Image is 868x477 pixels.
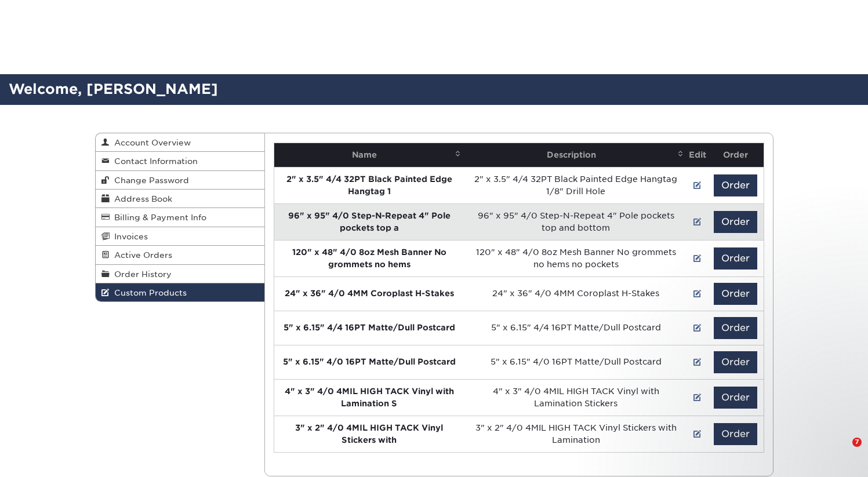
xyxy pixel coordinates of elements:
span: Order History [110,270,172,279]
a: Invoices [96,227,265,246]
span: Active Orders [110,250,172,260]
strong: 3" x 2" 4/0 4MIL HIGH TACK Vinyl Stickers with [295,423,443,445]
th: Name [274,143,464,167]
td: 5" x 6.15" 4/4 16PT Matte/Dull Postcard [464,311,688,345]
span: Address Book [110,194,172,203]
span: Account Overview [110,138,191,147]
iframe: Intercom live chat [829,438,856,465]
a: Contact Information [96,152,265,170]
a: Custom Products [96,283,265,301]
td: 2" x 3.5" 4/4 32PT Black Painted Edge Hangtag 1/8" Drill Hole [464,167,688,203]
a: Billing & Payment Info [96,208,265,227]
strong: 96" x 95" 4/0 Step-N-Repeat 4" Pole pockets top a [288,211,451,232]
strong: 4" x 3" 4/0 4MIL HIGH TACK Vinyl with Lamination S [285,387,454,408]
strong: 5" x 6.15" 4/0 16PT Matte/Dull Postcard [283,357,456,366]
a: Order History [96,265,265,283]
a: Active Orders [96,246,265,264]
td: 3" x 2" 4/0 4MIL HIGH TACK Vinyl Stickers with Lamination [464,416,688,452]
td: 5" x 6.15" 4/0 16PT Matte/Dull Postcard [464,345,688,379]
strong: 2" x 3.5" 4/4 32PT Black Painted Edge Hangtag 1 [286,174,452,196]
span: Billing & Payment Info [110,213,206,222]
button: Order [714,174,757,196]
span: Contact Information [110,156,198,166]
strong: 120" x 48" 4/0 8oz Mesh Banner No grommets no hems [292,247,446,269]
td: 24" x 36" 4/0 4MM Coroplast H-Stakes [464,276,688,311]
a: Change Password [96,171,265,190]
span: 7 [852,438,862,447]
td: 4" x 3" 4/0 4MIL HIGH TACK Vinyl with Lamination Stickers [464,379,688,416]
strong: 5" x 6.15" 4/4 16PT Matte/Dull Postcard [284,323,455,332]
a: Account Overview [96,133,265,152]
span: Change Password [110,176,189,185]
strong: 24" x 36" 4/0 4MM Coroplast H-Stakes [285,289,454,298]
td: 120" x 48" 4/0 8oz Mesh Banner No grommets no hems no pockets [464,240,688,276]
span: Invoices [110,232,148,241]
button: Order [714,211,757,233]
th: Edit [687,143,708,167]
iframe: Google Customer Reviews [3,442,99,473]
span: Custom Products [110,288,187,297]
th: Description [464,143,688,167]
th: Order [708,143,763,167]
td: 96" x 95" 4/0 Step-N-Repeat 4" Pole pockets top and bottom [464,203,688,240]
a: Address Book [96,190,265,208]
